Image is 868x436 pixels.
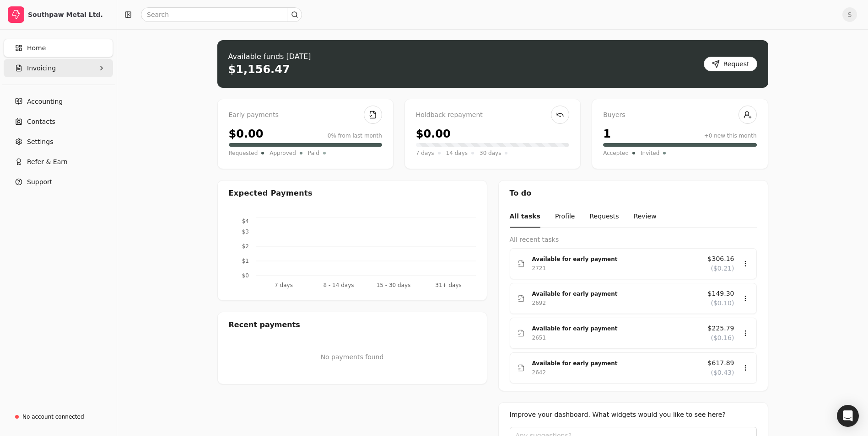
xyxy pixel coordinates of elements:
button: Requests [589,206,619,228]
a: Settings [4,133,113,151]
button: All tasks [510,206,540,228]
tspan: 8 - 14 days [323,282,354,288]
a: Home [4,39,113,57]
div: Southpaw Metal Ltd. [28,10,109,19]
span: $306.16 [708,254,734,264]
span: 14 days [446,149,468,158]
button: Review [634,206,657,228]
div: Available for early payment [532,359,701,368]
div: Available for early payment [532,289,701,298]
div: Open Intercom Messenger [837,405,859,427]
div: To do [499,181,768,206]
span: $149.30 [708,289,734,298]
tspan: $4 [242,218,248,224]
span: Paid [308,149,319,158]
div: Recent payments [218,312,487,338]
div: $1,156.47 [228,62,290,77]
tspan: 31+ days [435,282,461,288]
span: Accepted [603,149,629,158]
span: Settings [27,137,53,147]
span: Support [27,177,52,187]
button: Profile [555,206,575,228]
tspan: $0 [242,272,248,279]
div: 2721 [532,264,546,273]
span: Invited [641,149,659,158]
div: No account connected [22,413,84,421]
div: Improve your dashboard. What widgets would you like to see here? [510,410,757,420]
button: Request [704,57,757,71]
span: Invoicing [27,64,56,73]
span: 7 days [416,149,434,158]
div: $0.00 [229,126,264,142]
input: Search [141,7,302,22]
a: Contacts [4,112,113,131]
span: 30 days [480,149,501,158]
span: ($0.10) [711,298,734,308]
div: 2651 [532,333,546,342]
button: Support [4,173,113,191]
div: Available for early payment [532,255,701,264]
span: Requested [229,149,258,158]
tspan: $3 [242,229,248,235]
a: Accounting [4,92,113,111]
div: Buyers [603,110,756,120]
tspan: $1 [242,258,248,264]
button: Invoicing [4,59,113,77]
div: Expected Payments [229,188,313,199]
div: 0% from last month [328,132,382,140]
span: $617.89 [708,358,734,368]
div: Available funds [DATE] [228,51,311,62]
div: All recent tasks [510,235,757,245]
div: 2642 [532,368,546,377]
button: S [842,7,857,22]
div: 2692 [532,298,546,308]
div: Holdback repayment [416,110,569,120]
div: Available for early payment [532,324,701,333]
span: ($0.43) [711,368,734,378]
span: Refer & Earn [27,157,68,167]
span: ($0.21) [711,264,734,273]
button: Refer & Earn [4,153,113,171]
tspan: $2 [242,243,248,250]
span: $225.79 [708,324,734,333]
div: +0 new this month [704,132,757,140]
div: 1 [603,126,611,142]
span: Accounting [27,97,63,106]
tspan: 15 - 30 days [376,282,410,288]
a: No account connected [4,409,113,425]
div: Early payments [229,110,382,120]
tspan: 7 days [275,282,293,288]
span: ($0.16) [711,333,734,343]
div: $0.00 [416,126,451,142]
p: No payments found [229,352,476,362]
span: Contacts [27,117,55,127]
span: Home [27,43,46,53]
span: Approved [270,149,296,158]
